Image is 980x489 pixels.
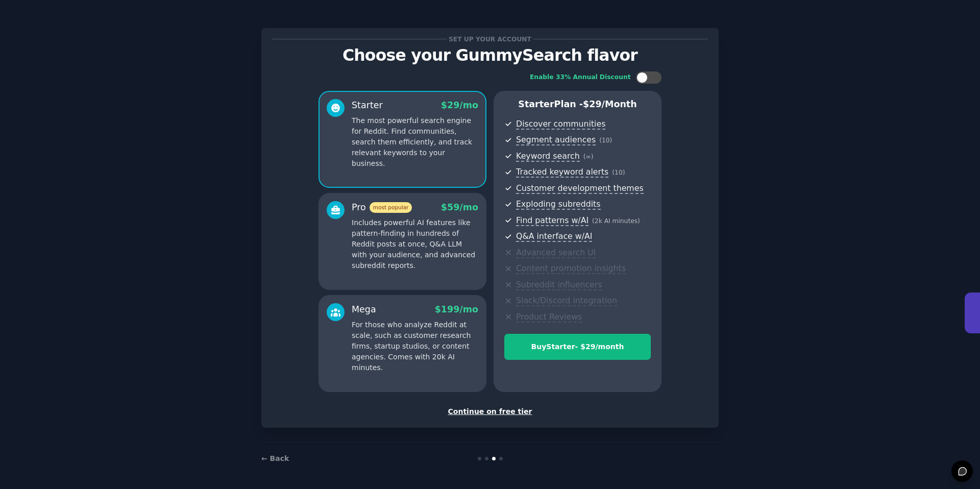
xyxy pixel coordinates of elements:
[352,99,383,112] div: Starter
[352,303,376,316] div: Mega
[261,454,289,462] a: ← Back
[352,217,478,271] p: Includes powerful AI features like pattern-finding in hundreds of Reddit posts at once, Q&A LLM w...
[516,296,617,306] span: Slack/Discord integration
[504,98,651,111] p: Starter Plan -
[530,73,631,82] div: Enable 33% Annual Discount
[592,217,640,225] span: ( 2k AI minutes )
[516,151,580,162] span: Keyword search
[516,135,596,145] span: Segment audiences
[504,334,651,360] button: BuyStarter- $29/month
[370,202,412,213] span: most popular
[516,231,592,242] span: Q&A interface w/AI
[583,153,594,160] span: ( ∞ )
[352,320,478,373] p: For those who analyze Reddit at scale, such as customer research firms, startup studios, or conte...
[272,406,708,417] div: Continue on free tier
[441,100,478,110] span: $ 29 /mo
[516,215,589,226] span: Find patterns w/AI
[612,169,625,176] span: ( 10 )
[447,34,533,44] span: Set up your account
[516,119,605,130] span: Discover communities
[352,115,478,169] p: The most powerful search engine for Reddit. Find communities, search them efficiently, and track ...
[352,201,412,214] div: Pro
[516,280,602,290] span: Subreddit influencers
[516,248,596,258] span: Advanced search UI
[516,199,600,210] span: Exploding subreddits
[272,46,708,64] p: Choose your GummySearch flavor
[505,341,650,352] div: Buy Starter - $ 29 /month
[516,183,644,194] span: Customer development themes
[599,137,612,144] span: ( 10 )
[516,312,582,323] span: Product Reviews
[583,99,637,109] span: $ 29 /month
[435,304,478,314] span: $ 199 /mo
[516,263,626,274] span: Content promotion insights
[441,202,478,212] span: $ 59 /mo
[516,167,608,178] span: Tracked keyword alerts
